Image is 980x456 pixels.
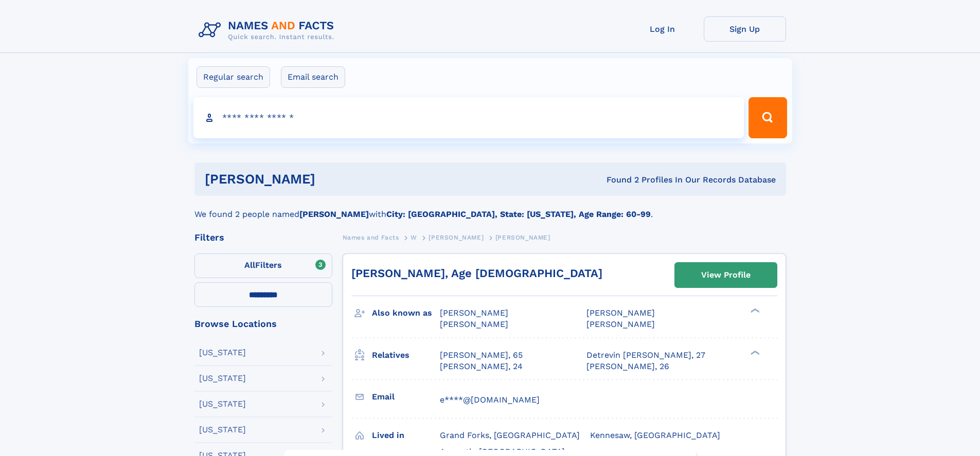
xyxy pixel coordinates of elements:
span: [PERSON_NAME] [440,308,508,318]
a: Log In [621,16,704,42]
span: [PERSON_NAME] [495,234,550,241]
a: Names and Facts [343,231,399,244]
span: Grand Forks, [GEOGRAPHIC_DATA] [440,430,580,440]
a: W [411,231,417,244]
div: Browse Locations [194,319,332,329]
span: [PERSON_NAME] [586,319,655,329]
div: [US_STATE] [199,374,246,382]
a: Sign Up [704,16,786,42]
div: We found 2 people named with . [194,196,786,221]
span: [PERSON_NAME] [586,308,655,318]
label: Regular search [197,66,270,88]
div: ❯ [748,307,760,314]
div: Found 2 Profiles In Our Records Database [461,174,776,186]
h3: Lived in [372,427,440,444]
a: [PERSON_NAME] [429,231,484,244]
h3: Also known as [372,304,440,322]
b: City: [GEOGRAPHIC_DATA], State: [US_STATE], Age Range: 60-99 [386,209,651,219]
a: [PERSON_NAME], Age [DEMOGRAPHIC_DATA] [351,267,602,280]
span: Kennesaw, [GEOGRAPHIC_DATA] [590,430,720,440]
h1: [PERSON_NAME] [205,173,461,186]
span: W [411,234,417,241]
label: Filters [194,253,332,278]
div: [US_STATE] [199,400,246,408]
input: search input [193,97,744,138]
div: ❯ [748,349,760,356]
span: All [244,260,255,270]
div: [US_STATE] [199,426,246,434]
button: Search Button [749,97,787,138]
div: View Profile [701,263,751,287]
span: [PERSON_NAME] [440,319,508,329]
a: [PERSON_NAME], 65 [440,350,523,361]
b: [PERSON_NAME] [299,209,369,219]
div: [US_STATE] [199,349,246,357]
label: Email search [281,66,345,88]
a: View Profile [675,263,777,287]
div: Filters [194,233,332,242]
a: Detrevin [PERSON_NAME], 27 [586,350,705,361]
img: Logo Names and Facts [194,16,343,44]
span: [PERSON_NAME] [429,234,484,241]
h3: Email [372,388,440,406]
h3: Relatives [372,346,440,364]
a: [PERSON_NAME], 26 [586,361,669,372]
a: [PERSON_NAME], 24 [440,361,523,372]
